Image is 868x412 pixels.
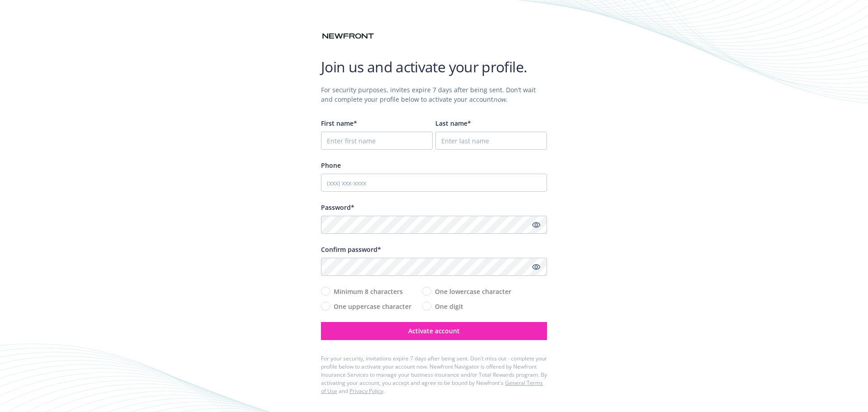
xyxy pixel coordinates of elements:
[321,258,547,276] input: Confirm your unique password...
[334,287,403,296] span: Minimum 8 characters
[321,379,543,395] a: General Terms of Use
[435,302,463,311] span: One digit
[435,287,511,296] span: One lowercase character
[334,302,411,311] span: One uppercase character
[321,203,354,212] span: Password*
[321,31,375,41] img: Newfront logo
[321,85,547,104] div: For security purposes, invites expire 7 days after being sent. Don’t wait and complete your profi...
[349,387,383,395] a: Privacy Policy
[321,245,381,254] span: Confirm password*
[321,216,547,234] input: Enter a unique password...
[531,219,542,230] a: Show password
[321,161,341,170] span: Phone
[321,355,547,395] div: For your security, invitations expire 7 days after being sent. Don ' t miss out - complete your p...
[493,95,506,104] i: now
[435,119,471,128] span: Last name*
[321,58,547,76] h1: Join us and activate your profile.
[321,174,547,192] input: (xxx) xxx-xxxx
[321,119,357,128] span: First name*
[435,132,547,150] input: Enter last name
[408,327,460,335] span: Activate account
[321,322,547,340] button: Activate account
[321,132,433,150] input: Enter first name
[531,261,542,272] a: Show password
